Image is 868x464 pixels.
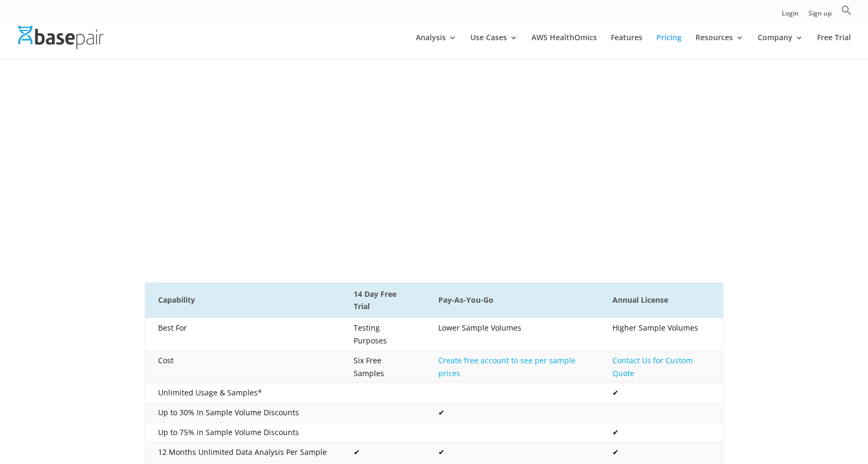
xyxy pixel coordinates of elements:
th: Pay-As-You-Go [425,282,600,318]
td: ✔ [600,422,723,442]
a: AWS HealthOmics [532,34,597,59]
a: Analysis [416,34,457,59]
td: ✔ [600,442,723,462]
td: Up to 30% In Sample Volume Discounts [145,403,341,423]
h2: From Small labs to large Enterprises, we have a plan to fit your needs. [145,132,723,158]
a: Create free account to see per sample prices [438,355,575,378]
a: Free Trial [817,34,851,59]
a: Search Icon Link [841,5,852,21]
td: Testing Purposes [341,318,425,351]
td: 12 Months Unlimited Data Analysis Per Sample [145,442,341,462]
a: Company [758,34,803,59]
td: Six Free Samples [341,350,425,383]
td: Unlimited Usage & Samples* [145,383,341,403]
td: ✔ [341,442,425,462]
td: ✔ [425,442,600,462]
span: Basepair’s pricing models are affordable and transparent. Both paid plans include unlimited users... [152,158,716,194]
td: Up to 75% in Sample Volume Discounts [145,422,341,442]
a: Features [611,34,642,59]
th: 14 Day Free Trial [341,282,425,318]
a: Login [782,10,799,21]
td: Best For [145,318,341,351]
b: REDUCE THE AMOUNT YOU PAY TO ANALYZE NGS DATA [214,103,654,125]
td: Lower Sample Volumes [425,318,600,351]
a: Resources [695,34,744,59]
th: Capability [145,282,341,318]
td: Cost [145,350,341,383]
a: Sign up [809,10,832,21]
td: Higher Sample Volumes [600,318,723,351]
a: Contact Us for Custom Quote [612,355,693,378]
img: Basepair [18,26,103,49]
a: Use Cases [470,34,518,59]
a: Pricing [656,34,682,59]
td: ✔ [600,383,723,403]
svg: Search [841,5,852,16]
td: ✔ [425,403,600,423]
th: Annual License [600,282,723,318]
